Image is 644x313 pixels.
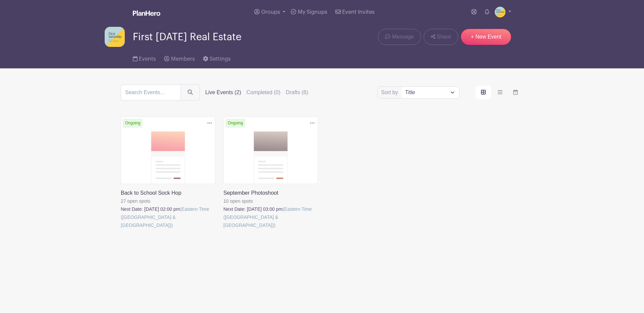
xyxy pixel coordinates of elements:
[437,33,451,41] span: Share
[205,88,308,97] div: filters
[164,47,195,68] a: Members
[203,47,231,68] a: Settings
[133,10,160,16] img: logo_white-6c42ec7e38ccf1d336a20a19083b03d10ae64f83f12c07503d8b9e83406b4c7d.svg
[171,56,195,62] span: Members
[342,9,375,15] span: Event Invites
[476,86,523,99] div: order and view
[286,88,308,97] label: Drafts (6)
[247,88,280,97] label: Completed (0)
[261,9,280,15] span: Groups
[205,88,241,97] label: Live Events (2)
[424,29,458,45] a: Share
[105,27,125,47] img: FS_Social_icon.jpg
[133,47,156,68] a: Events
[378,29,421,45] a: Message
[298,9,327,15] span: My Signups
[392,33,414,41] span: Message
[139,56,156,62] span: Events
[121,84,181,101] input: Search Events...
[461,29,511,45] a: + New Event
[210,56,231,62] span: Settings
[133,32,241,43] span: First [DATE] Real Estate
[381,88,400,97] label: Sort by
[495,7,505,17] img: Untitled%20design%20copy.jpg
